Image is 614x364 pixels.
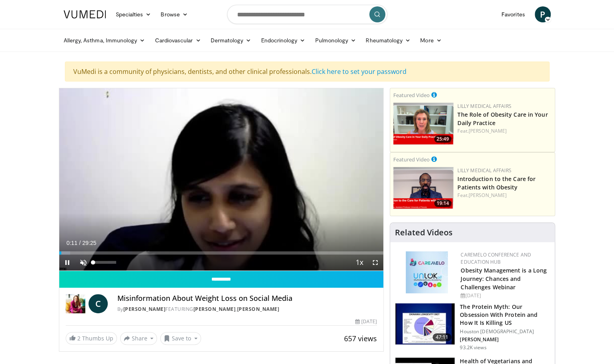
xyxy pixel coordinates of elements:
[256,32,310,48] a: Endocrinology
[117,306,377,313] div: By FEATURING ,
[82,240,96,246] span: 29:25
[469,127,507,134] a: [PERSON_NAME]
[461,267,547,291] a: Obesity Management is a Long Journey: Chances and Challenges Webinar
[193,306,236,312] a: [PERSON_NAME]
[66,294,85,313] img: Dr. Carolynn Francavilla
[160,332,201,345] button: Save to
[79,240,81,246] span: /
[393,91,430,99] small: Featured Video
[406,251,448,293] img: 45df64a9-a6de-482c-8a90-ada250f7980c.png.150x105_q85_autocrop_double_scale_upscale_version-0.2.jpg
[361,32,415,48] a: Rheumatology
[367,255,383,271] button: Fullscreen
[393,167,453,209] a: 19:14
[457,167,511,174] a: Lilly Medical Affairs
[75,255,91,271] button: Unmute
[355,318,377,325] div: [DATE]
[457,111,548,127] a: The Role of Obesity Care in Your Daily Practice
[395,228,453,237] h4: Related Videos
[156,6,193,22] a: Browse
[66,240,77,246] span: 0:11
[415,32,446,48] a: More
[344,334,377,343] span: 657 views
[395,303,550,351] a: 47:11 The Protein Myth: Our Obsession With Protein and How It Is Killing US Houston [DEMOGRAPHIC_...
[312,67,407,76] a: Click here to set your password
[59,255,75,271] button: Pause
[393,103,453,145] a: 25:49
[59,32,150,48] a: Allergy, Asthma, Immunology
[461,251,531,265] a: CaReMeLO Conference and Education Hub
[460,336,550,343] p: [PERSON_NAME]
[535,6,551,22] a: P
[457,192,552,199] div: Feat.
[64,10,106,18] img: VuMedi Logo
[123,306,166,312] a: [PERSON_NAME]
[433,333,452,341] span: 47:11
[393,167,453,209] img: acc2e291-ced4-4dd5-b17b-d06994da28f3.png.150x105_q85_crop-smart_upscale.png
[66,332,117,344] a: 2 Thumbs Up
[93,261,116,264] div: Volume Level
[457,175,535,191] a: Introduction to the Care for Patients with Obesity
[351,255,367,271] button: Playback Rate
[497,6,530,22] a: Favorites
[237,306,280,312] a: [PERSON_NAME]
[120,332,157,345] button: Share
[89,294,108,313] a: C
[393,103,453,145] img: e1208b6b-349f-4914-9dd7-f97803bdbf1d.png.150x105_q85_crop-smart_upscale.png
[469,192,507,199] a: [PERSON_NAME]
[460,328,550,335] p: Houston [DEMOGRAPHIC_DATA]
[150,32,205,48] a: Cardiovascular
[434,135,451,143] span: 25:49
[117,294,377,303] h4: Misinformation About Weight Loss on Social Media
[461,292,548,299] div: [DATE]
[59,88,384,271] video-js: Video Player
[59,251,384,255] div: Progress Bar
[395,303,455,345] img: b7b8b05e-5021-418b-a89a-60a270e7cf82.150x105_q85_crop-smart_upscale.jpg
[457,103,511,109] a: Lilly Medical Affairs
[457,127,552,135] div: Feat.
[77,334,81,342] span: 2
[111,6,156,22] a: Specialties
[310,32,361,48] a: Pulmonology
[393,156,430,163] small: Featured Video
[460,303,550,327] h3: The Protein Myth: Our Obsession With Protein and How It Is Killing US
[460,344,486,351] p: 93.2K views
[434,200,451,207] span: 19:14
[227,5,387,24] input: Search topics, interventions
[65,62,550,82] div: VuMedi is a community of physicians, dentists, and other clinical professionals.
[206,32,256,48] a: Dermatology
